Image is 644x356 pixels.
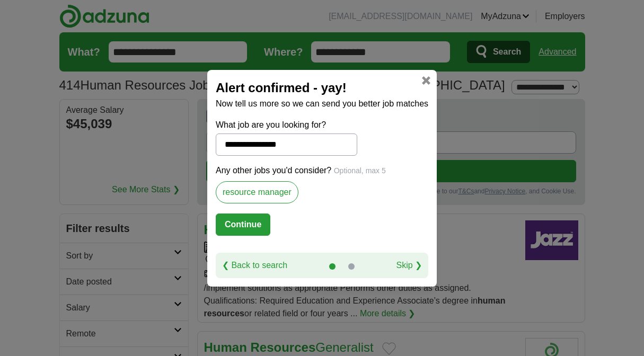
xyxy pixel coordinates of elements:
a: Skip ❯ [396,259,422,272]
button: Continue [216,213,270,236]
label: What job are you looking for? [216,119,357,131]
h2: Alert confirmed - yay! [216,78,428,97]
span: Optional, max 5 [334,166,386,175]
label: resource manager [216,181,298,203]
a: ❮ Back to search [222,259,287,272]
p: Now tell us more so we can send you better job matches [216,97,428,110]
p: Any other jobs you'd consider? [216,164,428,177]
